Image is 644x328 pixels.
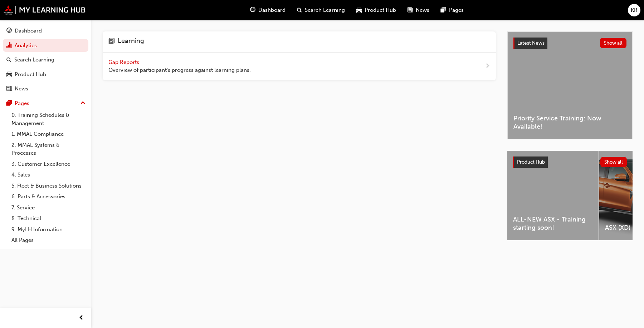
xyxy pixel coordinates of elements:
span: Dashboard [258,6,286,14]
div: Product Hub [15,70,46,79]
button: Show all [600,38,627,48]
button: KR [628,4,640,16]
a: Gap Reports Overview of participant's progress against learning plans.next-icon [103,53,496,80]
span: Search Learning [305,6,345,14]
a: Search Learning [3,53,88,66]
span: News [416,6,429,14]
span: guage-icon [250,6,255,15]
span: Product Hub [365,6,396,14]
a: Dashboard [3,24,88,38]
span: up-icon [80,99,86,108]
a: 3. Customer Excellence [9,159,88,170]
a: Product HubShow all [513,156,627,168]
a: search-iconSearch Learning [291,3,351,18]
span: chart-icon [6,43,12,49]
a: 9. MyLH Information [9,224,88,235]
a: 8. Technical [9,213,88,224]
a: car-iconProduct Hub [351,3,402,18]
a: 2. MMAL Systems & Processes [9,140,88,159]
img: mmal [4,5,86,15]
div: Search Learning [14,56,54,64]
div: Pages [15,99,29,108]
span: prev-icon [79,314,84,323]
span: Priority Service Training: Now Available! [513,114,626,130]
span: car-icon [356,6,362,15]
a: 7. Service [9,202,88,213]
a: 4. Sales [9,169,88,180]
a: Latest NewsShow all [513,38,626,49]
span: pages-icon [441,6,446,15]
span: Latest News [517,40,545,46]
span: pages-icon [6,100,12,107]
a: Latest NewsShow allPriority Service Training: Now Available! [507,31,633,139]
span: guage-icon [6,28,12,34]
div: News [15,85,28,93]
a: Product Hub [3,68,88,81]
a: news-iconNews [402,3,435,18]
span: Product Hub [517,159,545,165]
span: learning-icon [108,37,115,46]
a: ALL-NEW ASX - Training starting soon! [507,151,599,240]
span: Gap Reports [108,59,141,65]
a: 0. Training Schedules & Management [9,110,88,129]
div: Dashboard [15,27,42,35]
span: Overview of participant's progress against learning plans. [108,66,251,74]
a: Analytics [3,39,88,52]
button: Pages [3,97,88,110]
a: guage-iconDashboard [244,3,291,18]
button: Show all [600,157,627,167]
a: pages-iconPages [435,3,469,18]
span: news-icon [408,6,413,15]
a: 6. Parts & Accessories [9,191,88,202]
button: DashboardAnalyticsSearch LearningProduct HubNews [3,23,88,97]
a: 1. MMAL Compliance [9,129,88,140]
span: car-icon [6,71,12,78]
span: next-icon [485,62,490,71]
span: Pages [449,6,464,14]
span: search-icon [297,6,302,15]
a: 5. Fleet & Business Solutions [9,180,88,192]
span: KR [631,6,638,14]
span: news-icon [6,86,12,92]
span: ALL-NEW ASX - Training starting soon! [513,215,593,232]
span: search-icon [6,57,11,63]
h4: Learning [118,37,144,46]
a: All Pages [9,235,88,246]
a: News [3,82,88,95]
